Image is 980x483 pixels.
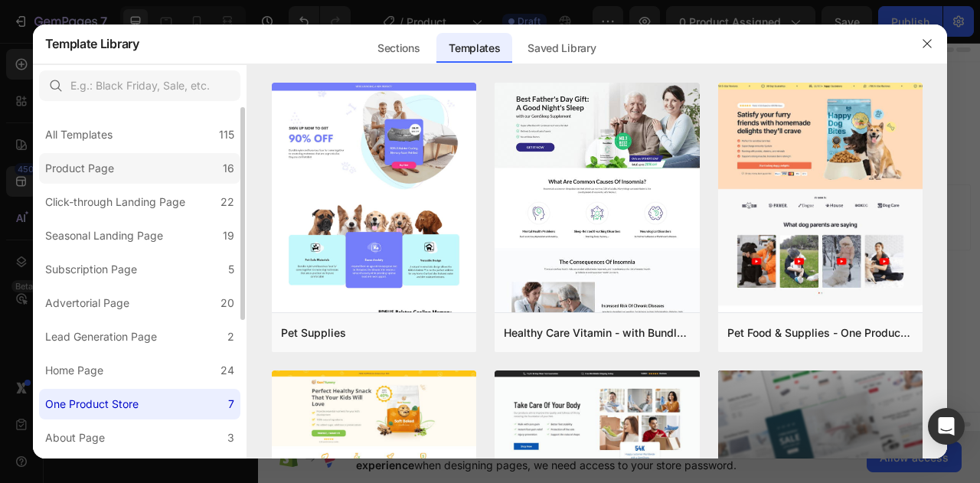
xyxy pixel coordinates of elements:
div: Product Page [45,159,114,178]
div: 19 [223,227,234,245]
div: 24 [220,361,234,380]
div: Seasonal Landing Page [45,227,163,245]
span: from URL or image [413,231,495,245]
div: Home Page [45,361,103,380]
div: Healthy Care Vitamin - with Bundle Offer [504,324,691,342]
div: Choose templates [295,212,387,228]
div: Open Intercom Messenger [928,408,965,445]
h2: Template Library [45,24,139,64]
input: E.g.: Black Friday, Sale, etc. [39,70,240,101]
div: Templates [436,33,512,64]
div: 5 [228,260,234,279]
div: Saved Library [515,33,608,64]
div: Your connection needs to be verified before you can proceed [246,54,674,80]
div: 7 [228,395,234,413]
div: Click-through Landing Page [45,193,185,211]
div: Subscription Page [45,260,137,279]
div: About Page [45,429,105,447]
span: Add section [423,178,496,194]
div: Lead Generation Page [45,328,157,346]
span: then drag & drop elements [515,231,629,245]
div: 22 [220,193,234,211]
div: Pet Supplies [281,324,346,342]
div: 16 [223,159,234,178]
div: One Product Store [45,395,139,413]
div: Sections [365,33,432,64]
div: Add blank section [527,212,620,228]
div: All Templates [45,126,113,144]
div: 115 [219,126,234,144]
div: 20 [220,294,234,312]
div: Advertorial Page [45,294,129,312]
div: Verify you are human [246,105,674,133]
div: Generate layout [415,212,495,228]
div: 3 [227,429,234,447]
span: inspired by CRO experts [287,231,392,245]
div: 2 [227,328,234,346]
div: Pet Food & Supplies - One Product Store [727,324,914,342]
